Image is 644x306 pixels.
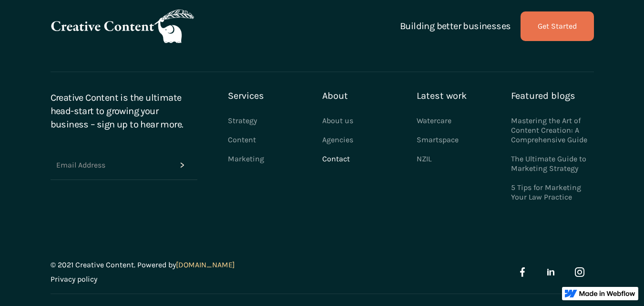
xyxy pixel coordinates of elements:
[51,260,235,274] div: © 2021 Creative Content. Powered by
[511,178,594,207] a: 5 Tips for Marketing Your Law Practice
[168,150,197,180] input: >
[322,111,353,130] a: About us
[417,130,459,149] a: Smartspace
[51,91,188,131] div: Creative Content is the ultimate head-start to growing your business – sign up to hear more.
[417,91,467,101] div: Latest work
[176,260,235,269] a: [DOMAIN_NAME]
[51,150,197,180] form: Footer Form
[417,149,459,169] a: NZIL
[511,91,575,101] div: Featured blogs
[511,111,594,149] a: Mastering the Art of Content Creation: A Comprehensive Guide
[51,150,168,180] input: Email Address
[228,91,264,101] div: Services
[417,111,459,130] a: Watercare
[521,11,594,41] a: Get Started
[228,149,264,169] a: Marketing
[322,91,348,101] div: About
[400,20,511,33] div: Building better businesses
[228,111,257,130] a: Strategy
[322,149,350,169] a: Contact
[51,274,97,284] a: Privacy policy
[511,149,594,178] a: The Ultimate Guide to Marketing Strategy
[228,130,256,149] a: Content
[579,291,635,296] img: Made in Webflow
[322,130,353,149] a: Agencies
